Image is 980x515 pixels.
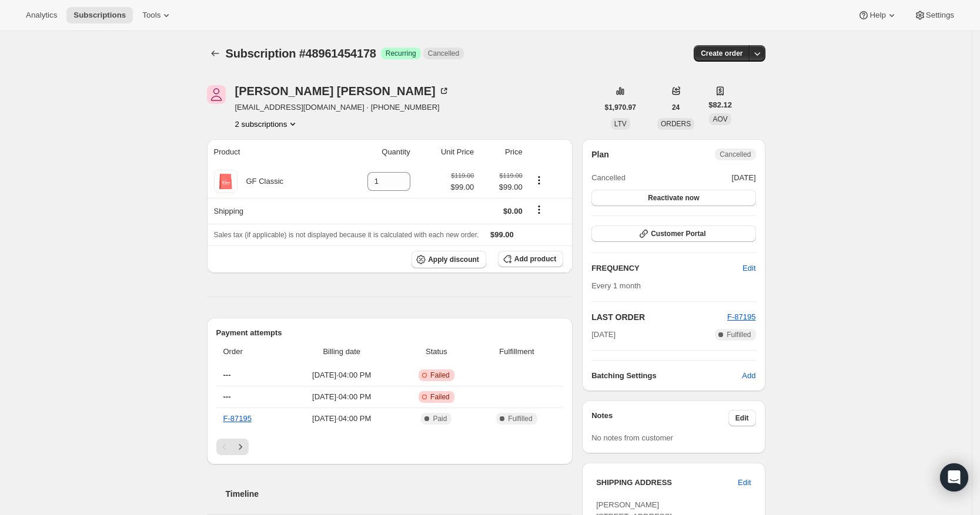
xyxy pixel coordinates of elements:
h2: Timeline [226,488,573,500]
span: Cancelled [720,150,751,159]
button: Apply discount [412,251,486,268]
div: Open Intercom Messenger [940,463,968,492]
h2: Payment attempts [216,327,564,339]
span: Reactivate now [648,193,699,203]
span: Fulfilled [508,414,532,423]
button: Add [735,366,762,385]
span: Analytics [26,11,57,20]
span: Sales tax (if applicable) is not displayed because it is calculated with each new order. [214,231,479,239]
th: Unit Price [414,139,478,165]
span: Cancelled [591,172,626,184]
th: Product [207,139,335,165]
span: Edit [742,262,755,274]
span: Create order [701,49,742,58]
button: Subscriptions [66,7,133,23]
span: $1,970.97 [605,103,636,112]
span: Edit [735,413,749,423]
span: Johnny Santiago [207,85,226,104]
span: Subscriptions [73,11,126,20]
button: Reactivate now [591,190,755,206]
span: $99.00 [490,230,514,239]
span: [DATE] [732,172,756,184]
button: Settings [907,7,961,23]
span: Cancelled [428,49,459,58]
button: Analytics [19,7,64,23]
span: Recurring [386,49,416,58]
span: 24 [672,103,680,112]
button: Add product [498,251,563,267]
button: Edit [735,259,762,278]
span: Customer Portal [651,229,705,238]
span: [DATE] · 04:00 PM [287,413,396,425]
span: ORDERS [661,120,691,128]
th: Quantity [335,139,414,165]
button: Customer Portal [591,225,755,242]
a: F-87195 [223,414,252,423]
th: Price [477,139,526,165]
span: Status [403,346,470,358]
h3: SHIPPING ADDRESS [596,477,738,489]
span: Every 1 month [591,281,641,290]
span: [EMAIL_ADDRESS][DOMAIN_NAME] · [PHONE_NUMBER] [235,102,450,113]
small: $119.00 [499,172,522,179]
span: Tools [142,11,160,20]
span: Help [869,11,885,20]
button: Edit [731,473,758,492]
small: $119.00 [451,172,474,179]
h6: Batching Settings [591,370,742,382]
span: Fulfilled [727,330,751,339]
span: Failed [430,371,450,380]
h2: FREQUENCY [591,262,742,274]
button: Next [232,439,249,455]
button: Tools [135,7,179,23]
span: Add [742,370,755,382]
div: GF Classic [238,176,284,187]
button: Product actions [530,174,548,187]
button: Edit [728,410,756,426]
span: AOV [713,115,727,123]
span: Paid [433,414,447,423]
button: 24 [665,99,687,116]
span: Edit [738,477,751,489]
span: No notes from customer [591,433,673,442]
button: Create order [694,45,750,62]
span: $0.00 [503,207,523,216]
h3: Notes [591,410,728,426]
span: LTV [614,120,627,128]
span: [DATE] · 04:00 PM [287,391,396,403]
button: Product actions [235,118,299,130]
nav: Pagination [216,439,564,455]
button: $1,970.97 [598,99,643,116]
span: $99.00 [481,181,522,193]
span: Add product [514,254,556,264]
button: Help [851,7,904,23]
span: --- [223,392,231,401]
span: Failed [430,392,450,402]
th: Order [216,339,285,365]
span: Fulfillment [477,346,556,358]
span: $99.00 [451,181,474,193]
span: --- [223,371,231,379]
span: Apply discount [428,255,479,264]
button: Shipping actions [530,203,548,216]
span: Billing date [287,346,396,358]
button: F-87195 [727,311,755,323]
span: $82.12 [708,99,732,111]
span: Settings [926,11,954,20]
div: [PERSON_NAME] [PERSON_NAME] [235,85,450,97]
a: F-87195 [727,312,755,321]
th: Shipping [207,198,335,224]
h2: LAST ORDER [591,311,727,323]
span: [DATE] [591,329,616,341]
span: [DATE] · 04:00 PM [287,369,396,381]
span: Subscription #48961454178 [226,47,376,60]
h2: Plan [591,149,609,160]
button: Subscriptions [207,45,223,62]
